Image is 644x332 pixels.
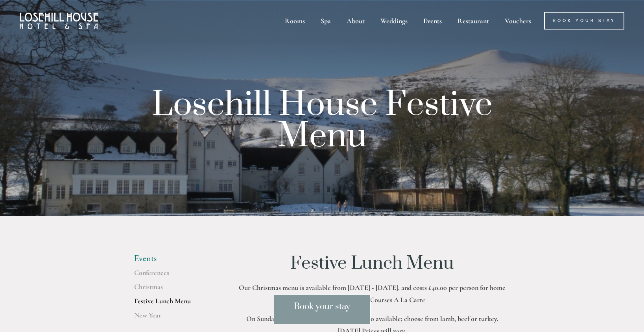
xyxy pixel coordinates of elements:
[239,283,507,304] strong: Our Christmas menu is available from [DATE] - [DATE], and costs £40.00 per person for home made b...
[134,282,209,297] a: Christmas
[544,12,624,30] a: Book Your Stay
[373,12,415,30] div: Weddings
[274,295,371,324] a: Book your stay
[314,12,338,30] div: Spa
[450,12,496,30] div: Restaurant
[234,254,510,273] h1: Festive Lunch Menu
[294,301,350,316] span: Book your stay
[134,254,209,264] li: Events
[134,268,209,282] a: Conferences
[278,12,312,30] div: Rooms
[340,12,372,30] div: About
[147,89,498,152] p: Losehill House Festive Menu
[498,12,538,30] a: Vouchers
[20,13,98,29] img: Losehill House
[416,12,449,30] div: Events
